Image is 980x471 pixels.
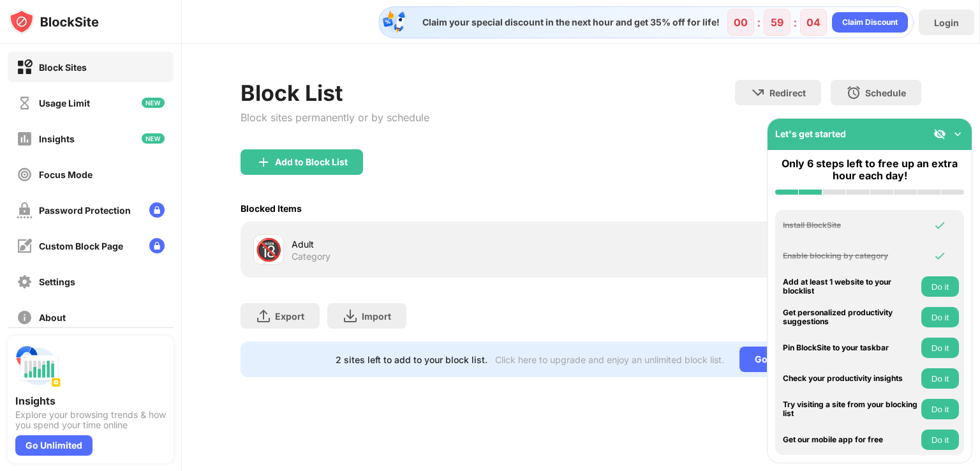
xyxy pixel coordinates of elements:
img: specialOfferDiscount.svg [382,10,407,35]
div: 2 sites left to add to your block list. [336,354,487,365]
div: Go Unlimited [15,435,93,456]
div: Export [275,311,304,322]
div: Get personalized productivity suggestions [783,308,918,327]
img: push-insights.svg [15,343,61,389]
img: eye-not-visible.svg [933,128,946,140]
img: omni-setup-toggle.svg [951,128,964,140]
img: password-protection-off.svg [17,202,33,218]
img: new-icon.svg [142,98,165,108]
div: Let's get started [775,128,846,139]
div: Block List [241,80,429,106]
img: insights-off.svg [17,131,33,147]
div: Enable blocking by category [783,251,918,260]
div: 04 [806,16,820,29]
div: : [791,12,800,33]
img: omni-check.svg [933,250,946,262]
button: Do it [921,430,959,450]
div: 🔞 [255,237,282,263]
div: Blocked Items [241,203,302,214]
div: Try visiting a site from your blocking list [783,400,918,419]
div: Block sites permanently or by schedule [241,111,429,124]
img: customize-block-page-off.svg [17,238,33,254]
div: About [39,312,66,323]
div: Block Sites [39,62,87,73]
div: Custom Block Page [39,241,123,251]
div: Install BlockSite [783,221,918,230]
button: Do it [921,399,959,419]
div: Explore your browsing trends & how you spend your time online [15,410,166,430]
div: Focus Mode [39,169,93,180]
img: lock-menu.svg [149,202,165,218]
div: Pin BlockSite to your taskbar [783,343,918,352]
div: Password Protection [39,205,131,216]
div: Insights [39,133,75,144]
div: Check your productivity insights [783,374,918,383]
button: Do it [921,338,959,358]
img: logo-blocksite.svg [9,9,99,34]
img: lock-menu.svg [149,238,165,253]
img: about-off.svg [17,310,33,325]
div: Only 6 steps left to free up an extra hour each day! [775,158,964,182]
div: Login [934,17,959,28]
img: focus-off.svg [17,167,33,183]
div: Claim Discount [842,16,898,29]
div: Schedule [865,87,906,98]
div: Go Unlimited [739,347,827,372]
img: omni-check.svg [933,219,946,232]
div: Insights [15,394,166,407]
div: Category [292,251,330,262]
button: Do it [921,368,959,389]
div: Claim your special discount in the next hour and get 35% off for life! [415,17,720,28]
div: Get our mobile app for free [783,435,918,444]
div: Import [362,311,391,322]
div: Usage Limit [39,98,90,108]
div: Click here to upgrade and enjoy an unlimited block list. [495,354,724,365]
div: 00 [734,16,748,29]
button: Do it [921,307,959,327]
div: Adult [292,237,581,251]
img: new-icon.svg [142,133,165,144]
div: 59 [771,16,783,29]
div: : [754,12,764,33]
button: Do it [921,276,959,297]
img: settings-off.svg [17,274,33,290]
div: Add to Block List [275,157,348,167]
img: time-usage-off.svg [17,95,33,111]
div: Settings [39,276,75,287]
div: Redirect [769,87,806,98]
img: block-on.svg [17,59,33,75]
div: Add at least 1 website to your blocklist [783,278,918,296]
